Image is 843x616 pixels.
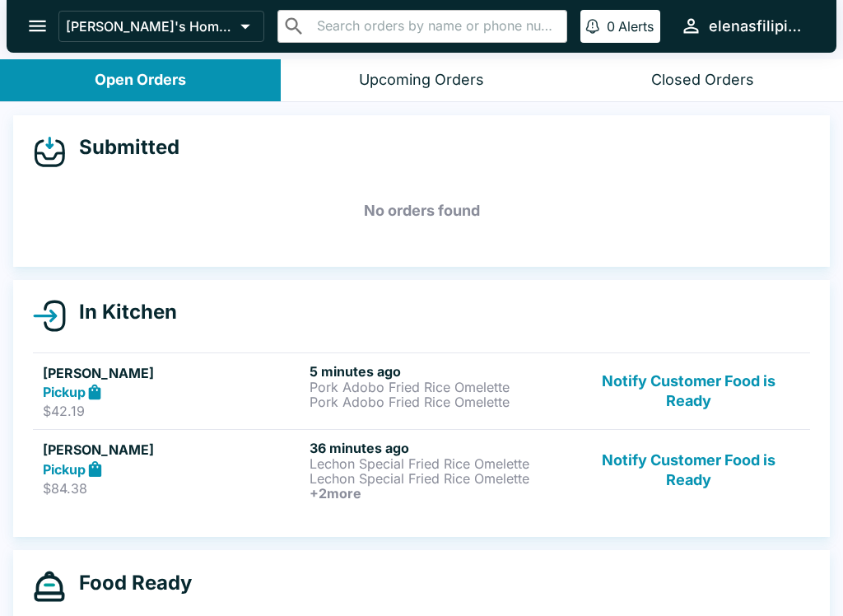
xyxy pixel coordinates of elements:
[33,352,810,430] a: [PERSON_NAME]Pickup$42.195 minutes agoPork Adobo Fried Rice OmelettePork Adobo Fried Rice Omelett...
[43,480,303,497] p: $84.38
[43,440,303,460] h5: [PERSON_NAME]
[607,18,615,35] p: 0
[310,486,570,501] h6: + 2 more
[66,571,192,595] h4: Food Ready
[58,11,264,42] button: [PERSON_NAME]'s Home of the Finest Filipino Foods
[310,363,570,380] h6: 5 minutes ago
[577,363,800,420] button: Notify Customer Food is Ready
[66,18,234,35] p: [PERSON_NAME]'s Home of the Finest Filipino Foods
[43,403,303,419] p: $42.19
[43,384,86,400] strong: Pickup
[651,71,754,90] div: Closed Orders
[310,394,570,409] p: Pork Adobo Fried Rice Omelette
[16,5,58,47] button: open drawer
[33,429,810,511] a: [PERSON_NAME]Pickup$84.3836 minutes agoLechon Special Fried Rice OmeletteLechon Special Fried Ric...
[618,18,654,35] p: Alerts
[43,461,86,478] strong: Pickup
[577,440,800,501] button: Notify Customer Food is Ready
[310,471,570,486] p: Lechon Special Fried Rice Omelette
[310,440,570,456] h6: 36 minutes ago
[43,363,303,383] h5: [PERSON_NAME]
[66,300,177,324] h4: In Kitchen
[66,135,179,160] h4: Submitted
[310,456,570,471] p: Lechon Special Fried Rice Omelette
[709,16,810,36] div: elenasfilipinofoods
[310,380,570,394] p: Pork Adobo Fried Rice Omelette
[673,8,817,44] button: elenasfilipinofoods
[33,181,810,240] h5: No orders found
[95,71,186,90] div: Open Orders
[359,71,484,90] div: Upcoming Orders
[312,15,560,38] input: Search orders by name or phone number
